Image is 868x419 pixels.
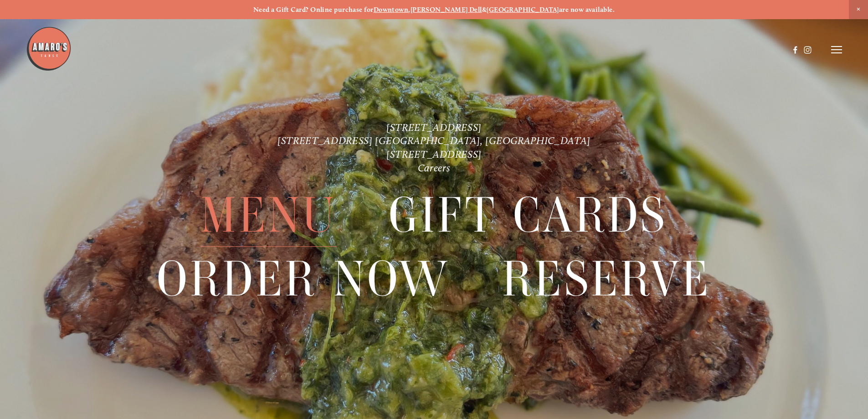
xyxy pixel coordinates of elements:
[502,248,711,310] span: Reserve
[253,5,374,14] strong: Need a Gift Card? Online purchase for
[411,5,482,14] a: [PERSON_NAME] Dell
[389,184,668,247] a: Gift Cards
[386,148,482,160] a: [STREET_ADDRESS]
[386,121,482,134] a: [STREET_ADDRESS]
[482,5,487,14] strong: &
[389,184,668,247] span: Gift Cards
[374,5,409,14] a: Downtown
[157,248,450,310] span: Order Now
[408,5,410,14] strong: ,
[418,162,451,174] a: Careers
[200,184,336,247] a: Menu
[487,5,559,14] a: [GEOGRAPHIC_DATA]
[26,26,72,72] img: Amaro's Table
[200,184,336,247] span: Menu
[277,134,591,147] a: [STREET_ADDRESS] [GEOGRAPHIC_DATA], [GEOGRAPHIC_DATA]
[559,5,615,14] strong: are now available.
[157,248,450,310] a: Order Now
[502,248,711,310] a: Reserve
